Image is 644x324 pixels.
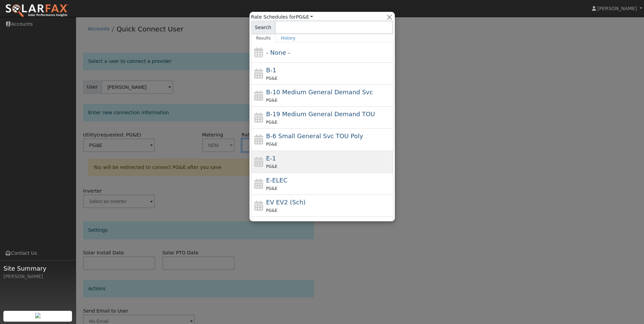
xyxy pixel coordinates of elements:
[296,14,313,20] a: PG&E
[266,120,277,125] span: PG&E
[251,21,275,34] span: Search
[266,164,277,169] span: PG&E
[266,76,277,81] span: PG&E
[597,6,637,11] span: [PERSON_NAME]
[251,34,276,42] a: Results
[5,4,69,18] img: SolarFax
[266,199,306,206] span: Electric Vehicle EV2 (Sch)
[3,273,72,280] div: [PERSON_NAME]
[266,208,277,213] span: PG&E
[266,98,277,103] span: PG&E
[251,14,313,21] span: Rate Schedules for
[266,110,375,118] span: B-19 Medium General Demand TOU (Secondary) Mandatory
[266,49,290,56] span: - None -
[35,313,41,318] img: retrieve
[3,264,72,273] span: Site Summary
[266,186,277,191] span: PG&E
[266,89,373,96] span: B-10 Medium General Demand Service (Primary Voltage)
[266,155,276,162] span: E-1
[266,177,287,184] span: E-ELEC
[266,132,363,140] span: B-6 Small General Service TOU Poly Phase
[266,67,276,74] span: B-1
[266,142,277,147] span: PG&E
[276,34,301,42] a: History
